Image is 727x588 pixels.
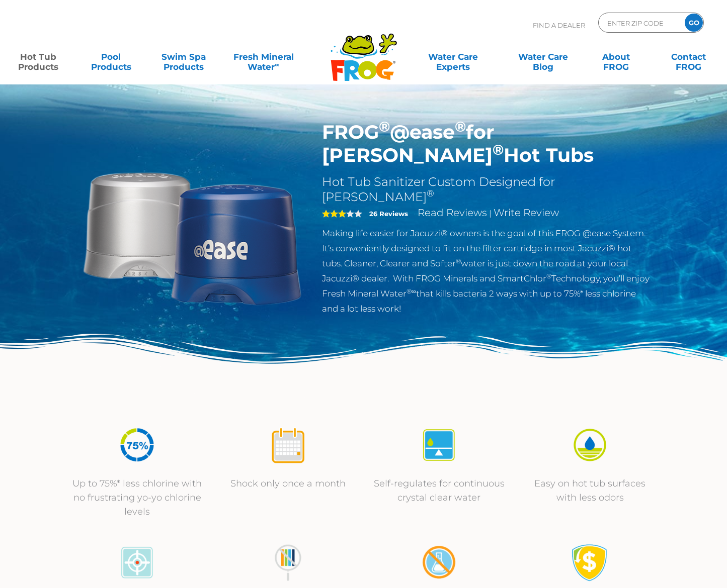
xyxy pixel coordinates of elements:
[588,47,644,67] a: AboutFROG
[369,210,408,218] strong: 26 Reviews
[407,287,416,295] sup: ®∞
[489,209,492,218] span: |
[118,426,156,464] img: icon-atease-75percent-less
[493,141,504,158] sup: ®
[228,47,299,67] a: Fresh MineralWater∞
[269,544,307,581] img: no-constant-monitoring1
[269,426,307,464] img: icon-atease-shock-once
[374,476,505,505] p: Self-regulates for continuous crystal clear water
[275,61,279,68] sup: ∞
[685,14,703,32] input: GO
[515,47,572,67] a: Water CareBlog
[661,47,717,67] a: ContactFROG
[10,47,66,67] a: Hot TubProducts
[456,257,461,265] sup: ®
[420,544,458,581] img: no-mixing1
[379,118,390,135] sup: ®
[77,121,307,351] img: Sundance-cartridges-2.png
[546,272,551,280] sup: ®
[494,207,559,219] a: Write Review
[155,47,212,67] a: Swim SpaProducts
[407,47,499,67] a: Water CareExperts
[118,544,156,581] img: icon-atease-color-match
[72,476,203,519] p: Up to 75%* less chlorine with no frustrating yo-yo chlorine levels
[322,121,651,167] h1: FROG @ease for [PERSON_NAME] Hot Tubs
[325,20,402,81] img: Frog Products Logo
[418,207,487,219] a: Read Reviews
[455,118,466,135] sup: ®
[420,426,458,464] img: icon-atease-self-regulates
[525,476,656,505] p: Easy on hot tub surfaces with less odors
[223,476,354,491] p: Shock only once a month
[322,226,651,316] p: Making life easier for Jacuzzi® owners is the goal of this FROG @ease System. It’s conveniently d...
[571,426,609,464] img: icon-atease-easy-on
[571,544,609,581] img: Satisfaction Guarantee Icon
[533,13,585,38] p: Find A Dealer
[83,47,139,67] a: PoolProducts
[322,174,651,205] h2: Hot Tub Sanitizer Custom Designed for [PERSON_NAME]
[322,210,346,218] span: 3
[427,188,434,199] sup: ®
